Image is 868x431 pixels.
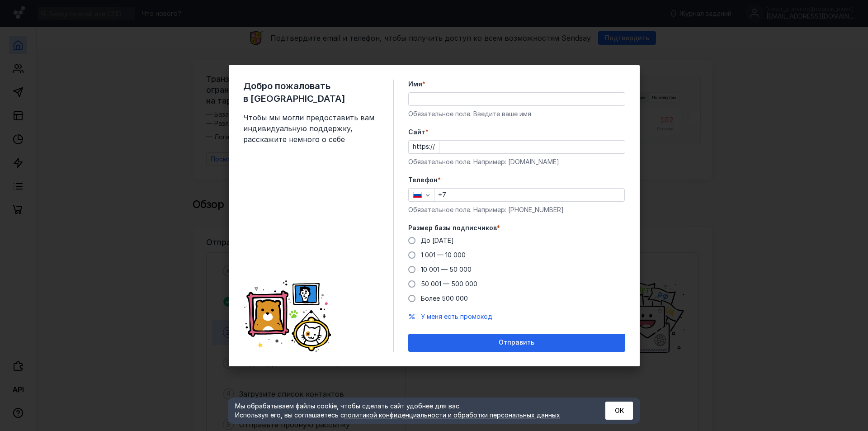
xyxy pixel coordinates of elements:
[408,80,422,89] span: Имя
[408,223,497,232] span: Размер базы подписчиков
[408,175,438,185] span: Телефон
[408,109,625,118] div: Обязательное поле. Введите ваше имя
[243,112,379,145] span: Чтобы мы могли предоставить вам индивидуальную поддержку, расскажите немного о себе
[421,280,477,288] span: 50 001 — 500 000
[605,402,633,420] button: ОК
[408,157,625,166] div: Обязательное поле. Например: [DOMAIN_NAME]
[235,402,583,420] div: Мы обрабатываем файлы cookie, чтобы сделать сайт удобнее для вас. Используя его, вы соглашаетесь c
[421,237,454,244] span: До [DATE]
[344,411,560,419] a: политикой конфиденциальности и обработки персональных данных
[421,294,468,302] span: Более 500 000
[243,80,379,105] span: Добро пожаловать в [GEOGRAPHIC_DATA]
[421,312,492,321] button: У меня есть промокод
[421,265,472,273] span: 10 001 — 50 000
[408,334,625,352] button: Отправить
[421,313,492,320] span: У меня есть промокод
[499,339,534,346] span: Отправить
[408,128,425,137] span: Cайт
[421,251,466,259] span: 1 001 — 10 000
[408,205,625,214] div: Обязательное поле. Например: [PHONE_NUMBER]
